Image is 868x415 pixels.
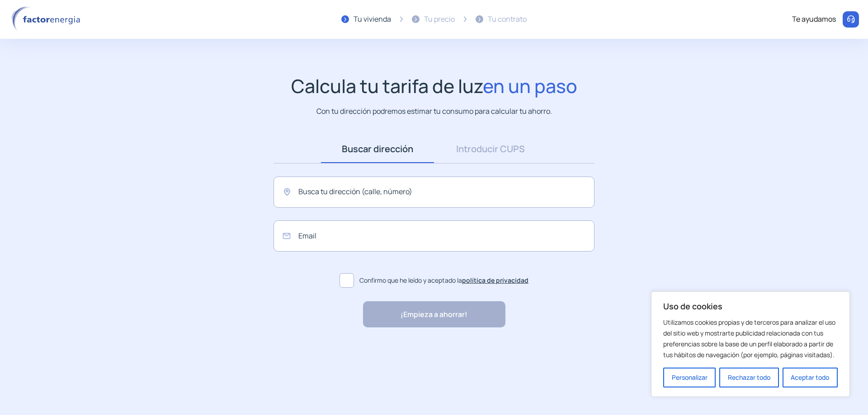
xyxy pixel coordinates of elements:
[354,14,391,25] div: Tu vivienda
[316,106,552,117] p: Con tu dirección podremos estimar tu consumo para calcular tu ahorro.
[462,276,528,284] a: política de privacidad
[321,135,434,163] a: Buscar dirección
[9,6,86,33] img: logo factor
[719,368,778,387] button: Rechazar todo
[663,301,838,312] p: Uso de cookies
[663,317,838,360] p: Utilizamos cookies propias y de terceros para analizar el uso del sitio web y mostrarte publicida...
[291,75,577,97] h1: Calcula tu tarifa de luz
[434,135,547,163] a: Introducir CUPS
[424,14,455,25] div: Tu precio
[846,15,855,24] img: llamar
[483,73,577,98] span: en un paso
[792,14,836,25] div: Te ayudamos
[359,275,528,285] span: Confirmo que he leído y aceptado la
[488,14,527,25] div: Tu contrato
[651,291,850,397] div: Uso de cookies
[663,368,716,387] button: Personalizar
[783,368,838,387] button: Aceptar todo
